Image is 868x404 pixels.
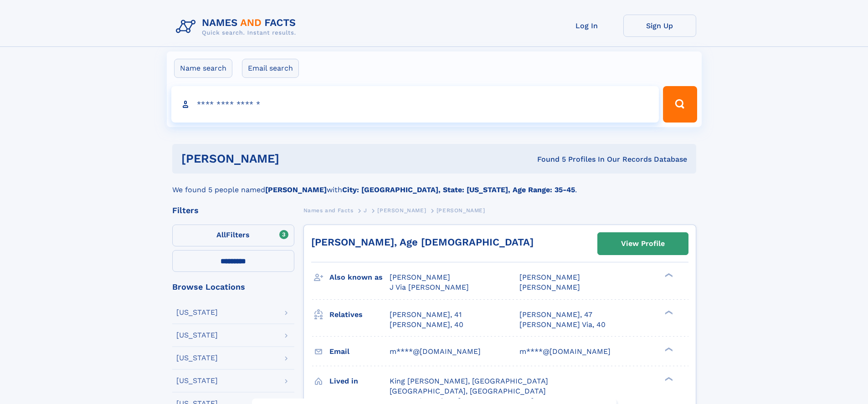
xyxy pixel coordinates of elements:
[265,185,327,194] b: [PERSON_NAME]
[390,273,450,281] span: [PERSON_NAME]
[663,309,673,315] div: ❯
[172,283,294,291] div: Browse Locations
[550,15,623,37] a: Log In
[329,307,390,322] h3: Relatives
[171,86,659,123] input: search input
[663,86,697,123] button: Search Button
[242,59,299,78] label: Email search
[329,270,390,285] h3: Also known as
[172,15,303,39] img: Logo Names and Facts
[329,344,390,359] h3: Email
[172,225,294,246] label: Filters
[437,207,485,214] span: [PERSON_NAME]
[663,376,673,382] div: ❯
[598,233,688,255] a: View Profile
[390,387,546,395] span: [GEOGRAPHIC_DATA], [GEOGRAPHIC_DATA]
[364,207,367,214] span: J
[377,205,426,216] a: [PERSON_NAME]
[377,207,426,214] span: [PERSON_NAME]
[519,310,592,320] a: [PERSON_NAME], 47
[303,205,354,216] a: Names and Facts
[390,320,463,330] a: [PERSON_NAME], 40
[342,185,575,194] b: City: [GEOGRAPHIC_DATA], State: [US_STATE], Age Range: 35-45
[311,236,534,248] a: [PERSON_NAME], Age [DEMOGRAPHIC_DATA]
[621,233,665,254] div: View Profile
[172,206,294,215] div: Filters
[519,273,580,281] span: [PERSON_NAME]
[623,15,696,37] a: Sign Up
[408,154,687,164] div: Found 5 Profiles In Our Records Database
[216,230,226,239] span: All
[176,309,218,316] div: [US_STATE]
[390,283,469,291] span: J Via [PERSON_NAME]
[519,320,606,330] a: [PERSON_NAME] Via, 40
[181,153,408,164] h1: [PERSON_NAME]
[663,346,673,352] div: ❯
[519,283,580,291] span: [PERSON_NAME]
[172,174,696,195] div: We found 5 people named with .
[176,332,218,339] div: [US_STATE]
[176,377,218,384] div: [US_STATE]
[663,272,673,278] div: ❯
[390,377,548,385] span: King [PERSON_NAME], [GEOGRAPHIC_DATA]
[364,205,367,216] a: J
[176,354,218,362] div: [US_STATE]
[174,59,232,78] label: Name search
[329,373,390,389] h3: Lived in
[390,310,462,320] a: [PERSON_NAME], 41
